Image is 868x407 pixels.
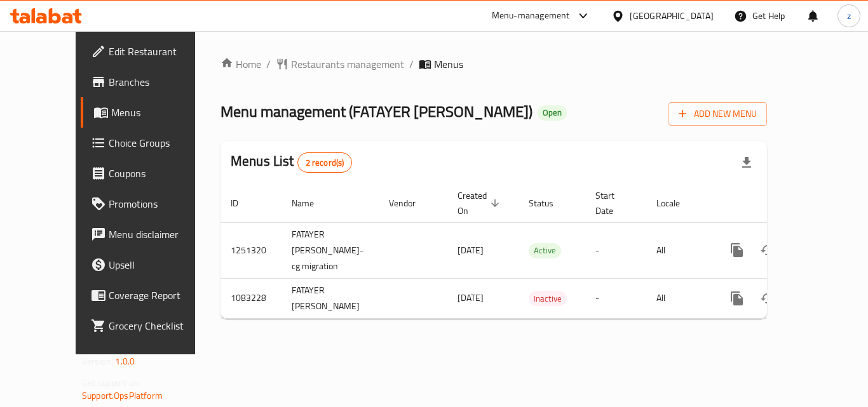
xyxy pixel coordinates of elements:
[585,278,646,318] td: -
[298,157,352,169] span: 2 record(s)
[434,57,463,72] span: Menus
[389,196,432,211] span: Vendor
[81,189,220,219] a: Promotions
[109,318,210,333] span: Grocery Checklist
[292,196,330,211] span: Name
[81,67,220,97] a: Branches
[231,152,352,173] h2: Menus List
[281,278,379,318] td: FATAYER [PERSON_NAME]
[109,257,210,272] span: Upsell
[220,57,261,72] a: Home
[109,288,210,303] span: Coverage Report
[109,196,210,211] span: Promotions
[220,184,854,319] table: enhanced table
[109,74,210,90] span: Branches
[847,9,851,23] span: z
[82,387,163,404] a: Support.OpsPlatform
[81,97,220,128] a: Menus
[109,227,210,242] span: Menu disclaimer
[529,243,561,258] span: Active
[81,219,220,250] a: Menu disclaimer
[81,36,220,67] a: Edit Restaurant
[111,105,210,120] span: Menus
[679,106,757,122] span: Add New Menu
[538,107,567,118] span: Open
[409,57,414,72] li: /
[646,278,712,318] td: All
[220,278,281,318] td: 1083228
[82,375,140,391] span: Get support on:
[297,152,353,173] div: Total records count
[630,9,714,23] div: [GEOGRAPHIC_DATA]
[668,102,767,126] button: Add New Menu
[529,291,567,306] div: Inactive
[492,8,570,23] div: Menu-management
[731,147,762,178] div: Export file
[595,188,631,218] span: Start Date
[81,310,220,341] a: Grocery Checklist
[81,280,220,310] a: Coverage Report
[458,188,503,218] span: Created On
[109,135,210,150] span: Choice Groups
[712,184,854,223] th: Actions
[220,97,532,126] span: Menu management ( FATAYER [PERSON_NAME] )
[82,353,113,370] span: Version:
[81,128,220,158] a: Choice Groups
[81,158,220,189] a: Coupons
[752,283,783,314] button: Change Status
[538,105,567,121] div: Open
[109,44,210,59] span: Edit Restaurant
[281,222,379,278] td: FATAYER [PERSON_NAME]-cg migration
[266,57,271,72] li: /
[529,291,567,306] span: Inactive
[81,250,220,280] a: Upsell
[115,353,135,370] span: 1.0.0
[220,57,767,72] nav: breadcrumb
[276,57,404,72] a: Restaurants management
[291,57,404,72] span: Restaurants management
[458,290,484,306] span: [DATE]
[231,196,255,211] span: ID
[722,283,752,314] button: more
[722,235,752,265] button: more
[752,235,783,265] button: Change Status
[458,242,484,258] span: [DATE]
[220,222,281,278] td: 1251320
[656,196,696,211] span: Locale
[585,222,646,278] td: -
[529,196,570,211] span: Status
[109,166,210,181] span: Coupons
[646,222,712,278] td: All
